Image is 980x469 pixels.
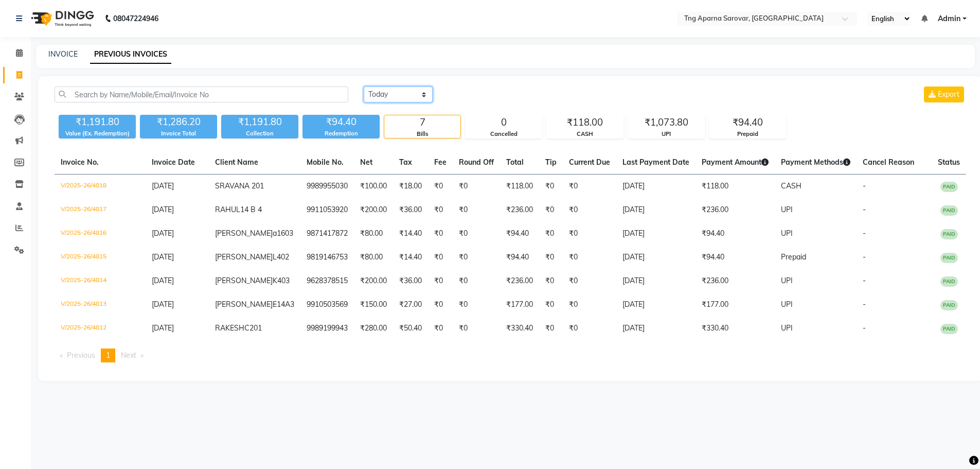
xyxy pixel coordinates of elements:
td: ₹50.40 [393,317,428,340]
span: L402 [273,252,289,262]
td: V/2025-26/4815 [55,246,146,269]
td: ₹0 [428,269,453,293]
td: ₹27.00 [393,293,428,317]
td: ₹0 [539,175,563,199]
td: ₹36.00 [393,198,428,222]
span: [DATE] [152,276,174,285]
span: Payment Amount [702,158,769,167]
div: ₹1,073.80 [628,115,704,130]
span: - [863,276,866,285]
span: Client Name [215,158,258,167]
span: 14 B 4 [240,205,262,214]
span: - [863,181,866,190]
td: ₹0 [453,222,500,246]
span: UPI [781,300,793,309]
td: 9871417872 [300,222,354,246]
span: UPI [781,229,793,238]
td: ₹200.00 [354,269,393,293]
td: ₹150.00 [354,293,393,317]
div: Invoice Total [140,129,217,138]
span: Cancel Reason [863,158,914,167]
div: UPI [628,130,704,138]
td: [DATE] [616,222,696,246]
span: [PERSON_NAME] [215,300,273,309]
b: 08047224946 [113,4,158,33]
td: [DATE] [616,246,696,269]
span: Previous [67,351,95,360]
span: - [863,229,866,238]
td: 9910503569 [300,293,354,317]
td: ₹36.00 [393,269,428,293]
td: [DATE] [616,293,696,317]
td: ₹80.00 [354,222,393,246]
td: V/2025-26/4812 [55,317,146,340]
td: V/2025-26/4814 [55,269,146,293]
td: ₹177.00 [500,293,539,317]
td: ₹0 [453,175,500,199]
span: UPI [781,205,793,214]
button: Export [924,86,964,102]
td: ₹330.40 [696,317,775,340]
span: C201 [244,323,262,333]
span: [DATE] [152,205,174,214]
td: ₹236.00 [696,198,775,222]
td: ₹0 [563,175,616,199]
span: Total [506,158,524,167]
td: ₹0 [428,198,453,222]
td: ₹0 [539,198,563,222]
span: E14A3 [273,300,294,309]
span: UPI [781,276,793,285]
a: PREVIOUS INVOICES [90,45,171,64]
span: 1 [106,351,110,360]
td: [DATE] [616,198,696,222]
span: PAID [940,205,958,216]
td: ₹0 [453,317,500,340]
div: Cancelled [466,130,542,138]
td: ₹0 [453,198,500,222]
span: PAID [940,253,958,263]
td: V/2025-26/4816 [55,222,146,246]
span: - [863,205,866,214]
span: K403 [273,276,290,285]
div: ₹1,191.80 [59,115,136,129]
span: RAKESH [215,323,244,333]
td: ₹0 [428,175,453,199]
span: a1603 [273,229,293,238]
img: logo [26,4,97,33]
span: UPI [781,323,793,333]
td: ₹14.40 [393,222,428,246]
div: ₹1,191.80 [221,115,298,129]
td: ₹200.00 [354,198,393,222]
span: Current Due [569,158,610,167]
span: [DATE] [152,323,174,333]
span: Tax [399,158,412,167]
td: ₹94.40 [500,222,539,246]
span: Tip [545,158,557,167]
td: ₹94.40 [696,222,775,246]
nav: Pagination [55,349,966,362]
td: ₹0 [428,246,453,269]
span: Fee [434,158,447,167]
span: RAHUL [215,205,240,214]
span: - [863,323,866,333]
td: ₹330.40 [500,317,539,340]
td: ₹177.00 [696,293,775,317]
td: V/2025-26/4817 [55,198,146,222]
td: ₹0 [453,246,500,269]
span: [PERSON_NAME] [215,276,273,285]
td: ₹80.00 [354,246,393,269]
td: ₹236.00 [500,269,539,293]
span: [PERSON_NAME] [215,229,273,238]
span: Last Payment Date [622,158,689,167]
td: ₹0 [453,269,500,293]
span: PAID [940,182,958,192]
div: Bills [384,130,460,138]
div: ₹1,286.20 [140,115,217,129]
td: 9989955030 [300,175,354,199]
span: Invoice No. [61,158,99,167]
span: [PERSON_NAME] [215,252,273,262]
span: PAID [940,300,958,310]
div: Prepaid [709,130,786,138]
td: ₹236.00 [500,198,539,222]
span: CASH [781,181,801,190]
